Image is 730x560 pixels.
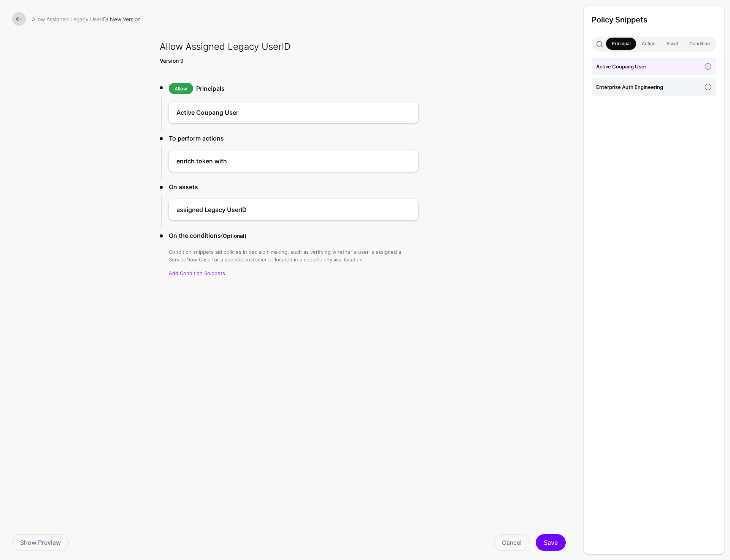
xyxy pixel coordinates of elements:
[176,157,388,166] h4: enrich token with
[221,233,246,239] small: (Optional)
[661,38,684,50] a: Asset
[169,270,225,276] a: Add Condition Snippets
[684,38,715,50] a: Condition
[606,38,636,50] a: Principal
[636,38,661,50] a: Action
[169,231,418,240] h3: On the conditions
[176,108,388,117] h4: Active Coupang User
[196,84,418,93] h3: Principals
[176,205,388,214] h4: assigned Legacy UserID
[12,534,69,551] a: Show Preview
[169,182,418,191] h3: On assets
[169,83,193,94] span: Allow
[160,40,418,54] h2: Allow Assigned Legacy UserID
[160,57,184,64] strong: Version 9
[592,14,716,26] h3: Policy Snippets
[29,15,569,23] div: / New Version
[169,134,418,143] h3: To perform actions
[536,534,566,551] button: Save
[169,248,418,263] p: Condition snippets aid policies in decision-making, such as verifying whether a user is assigned ...
[494,534,530,551] a: Cancel
[596,83,701,91] h4: Enterprise Auth Engineering
[32,16,106,22] a: Allow Assigned Legacy UserID
[596,62,701,71] h4: Active Coupang User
